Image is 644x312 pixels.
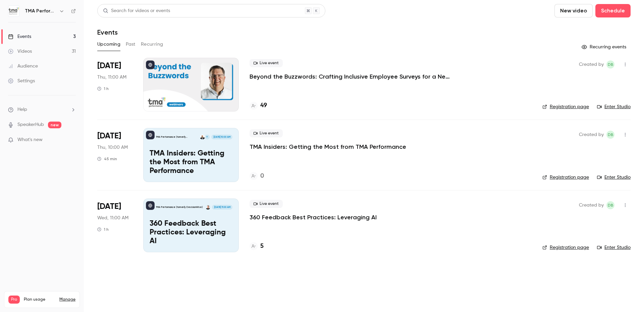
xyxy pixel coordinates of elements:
[97,156,117,162] div: 45 min
[97,131,121,141] span: [DATE]
[8,78,35,84] div: Settings
[97,58,132,112] div: Sep 4 Thu, 11:00 AM (America/Denver)
[150,149,232,175] p: TMA Insiders: Getting the Most from TMA Performance
[8,6,19,16] img: TMA Performance (formerly DecisionWise)
[141,39,163,50] button: Recurring
[542,244,589,251] a: Registration page
[250,200,283,208] span: Live event
[97,74,126,81] span: Thu, 11:00 AM
[143,198,239,252] a: 360 Feedback Best Practices: Leveraging AITMA Performance (formerly DecisionWise)Charles Rogel[DA...
[250,213,377,221] a: 360 Feedback Best Practices: Leveraging AI
[17,106,27,113] span: Help
[97,227,109,232] div: 1 h
[579,131,604,139] span: Created by
[597,103,631,110] a: Enter Studio
[250,129,283,137] span: Live event
[597,244,631,251] a: Enter Studio
[8,48,32,55] div: Videos
[260,101,267,110] h4: 49
[606,201,614,209] span: Devin Black
[8,106,76,113] li: help-dropdown-opener
[212,205,232,210] span: [DATE] 11:00 AM
[25,8,56,14] h6: TMA Performance (formerly DecisionWise)
[103,7,170,14] div: Search for videos or events
[17,136,43,143] span: What's new
[156,206,203,209] p: TMA Performance (formerly DecisionWise)
[24,297,55,302] span: Plan usage
[150,220,232,246] p: 360 Feedback Best Practices: Leveraging AI
[597,174,631,181] a: Enter Studio
[579,42,631,52] button: Recurring events
[542,174,589,181] a: Registration page
[250,59,283,67] span: Live event
[97,144,128,151] span: Thu, 10:00 AM
[17,121,44,128] a: SpeakerHub
[97,39,120,50] button: Upcoming
[250,73,451,81] a: Beyond the Buzzwords: Crafting Inclusive Employee Surveys for a New Political Era
[250,143,406,151] a: TMA Insiders: Getting the Most from TMA Performance
[606,60,614,69] span: Devin Black
[211,135,232,139] span: [DATE] 10:00 AM
[143,128,239,182] a: TMA Insiders: Getting the Most from TMA PerformanceTMA Performance (formerly DecisionWise)KSkylar...
[97,28,118,36] h1: Events
[48,122,61,128] span: new
[156,135,200,139] p: TMA Performance (formerly DecisionWise)
[595,4,631,17] button: Schedule
[97,86,109,91] div: 1 h
[8,63,38,70] div: Audience
[260,172,264,181] h4: 0
[250,172,264,181] a: 0
[8,296,20,304] span: Pro
[97,60,121,71] span: [DATE]
[608,131,613,139] span: DB
[606,131,614,139] span: Devin Black
[542,103,589,110] a: Registration page
[250,242,264,251] a: 5
[97,201,121,212] span: [DATE]
[608,60,613,69] span: DB
[8,33,31,40] div: Events
[579,60,604,69] span: Created by
[206,205,210,210] img: Charles Rogel
[205,134,210,140] div: K
[97,128,132,182] div: Sep 18 Thu, 10:00 AM (America/Denver)
[250,101,267,110] a: 49
[260,242,264,251] h4: 5
[97,215,128,221] span: Wed, 11:00 AM
[200,135,205,139] img: Skylar de Jong
[608,201,613,209] span: DB
[59,297,75,302] a: Manage
[126,39,136,50] button: Past
[97,198,132,252] div: Sep 24 Wed, 11:00 AM (America/Denver)
[554,4,593,17] button: New video
[579,201,604,209] span: Created by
